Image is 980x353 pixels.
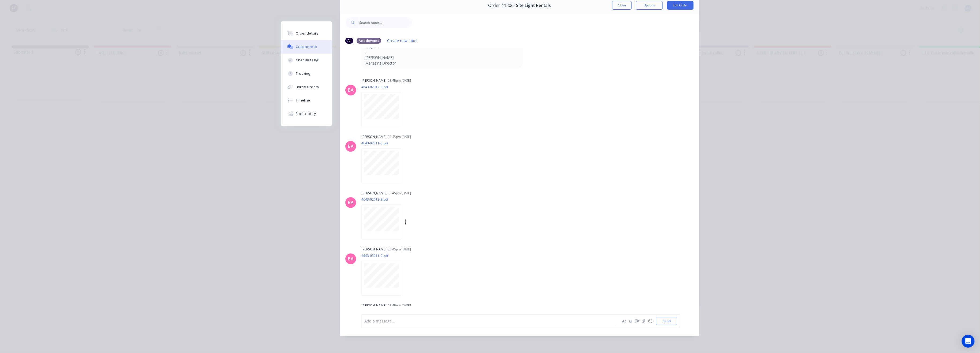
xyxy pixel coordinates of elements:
[296,71,311,76] div: Tracking
[621,318,628,324] button: Aa
[296,58,320,63] div: Checklists 0/0
[388,303,411,308] div: 03:45pm [DATE]
[361,253,406,258] p: 4643-03011-C.pdf
[361,134,387,139] div: [PERSON_NAME]
[359,17,412,28] input: Search notes...
[348,199,354,206] div: BA
[281,67,332,80] button: Tracking
[348,87,354,93] div: BA
[647,318,653,324] button: ☺
[345,38,353,44] div: All
[348,143,354,149] div: BA
[361,303,387,308] div: [PERSON_NAME]
[361,247,387,252] div: [PERSON_NAME]
[357,38,381,44] div: Attachments
[656,317,677,325] button: Send
[962,335,975,348] div: Open Intercom Messenger
[281,94,332,107] button: Timeline
[516,3,551,8] span: Site Light Rentals
[296,111,316,116] div: Profitability
[281,54,332,67] button: Checklists 0/0
[361,197,461,202] p: 4643-02013-B.pdf
[636,1,663,10] button: Options
[612,1,632,10] button: Close
[365,50,519,55] p: .
[281,80,332,94] button: Linked Orders
[361,85,406,89] p: 4643-02012-B.pdf
[296,44,317,49] div: Collaborate
[488,3,516,8] span: Order #1806 -
[365,61,519,66] p: Managing Director
[388,134,411,139] div: 03:45pm [DATE]
[388,247,411,252] div: 03:45pm [DATE]
[281,40,332,54] button: Collaborate
[388,191,411,196] div: 03:45pm [DATE]
[361,191,387,196] div: [PERSON_NAME]
[628,318,634,324] button: @
[296,85,319,89] div: Linked Orders
[384,37,420,44] button: Create new label
[365,55,519,60] p: [PERSON_NAME]
[388,78,411,83] div: 03:45pm [DATE]
[296,98,310,103] div: Timeline
[667,1,694,10] button: Edit Order
[296,31,319,36] div: Order details
[361,78,387,83] div: [PERSON_NAME]
[281,107,332,121] button: Profitability
[361,141,406,145] p: 4643-02011-C.pdf
[348,256,354,262] div: BA
[281,27,332,40] button: Order details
